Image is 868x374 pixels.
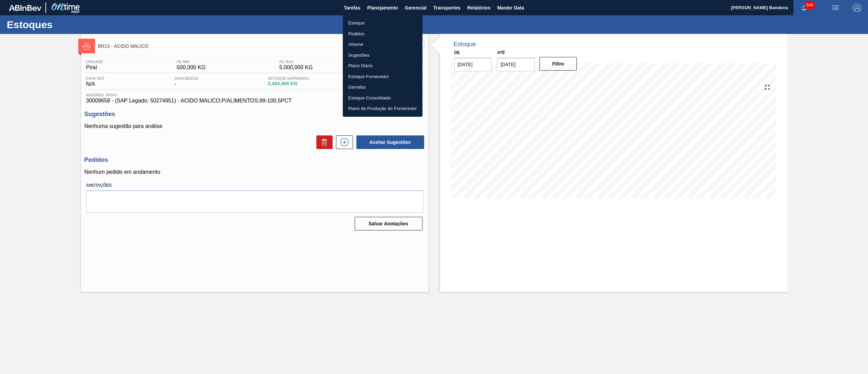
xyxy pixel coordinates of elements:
[343,71,422,82] a: Estoque Fornecedor
[343,50,422,61] a: Sugestões
[343,82,422,93] a: Garrafas
[343,103,422,114] a: Plano de Produção do Fornecedor
[343,29,422,39] a: Pedidos
[343,18,422,29] a: Estoque
[343,39,422,50] a: Volume
[343,60,422,71] a: Plano Diário
[343,93,422,104] a: Estoque Consolidado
